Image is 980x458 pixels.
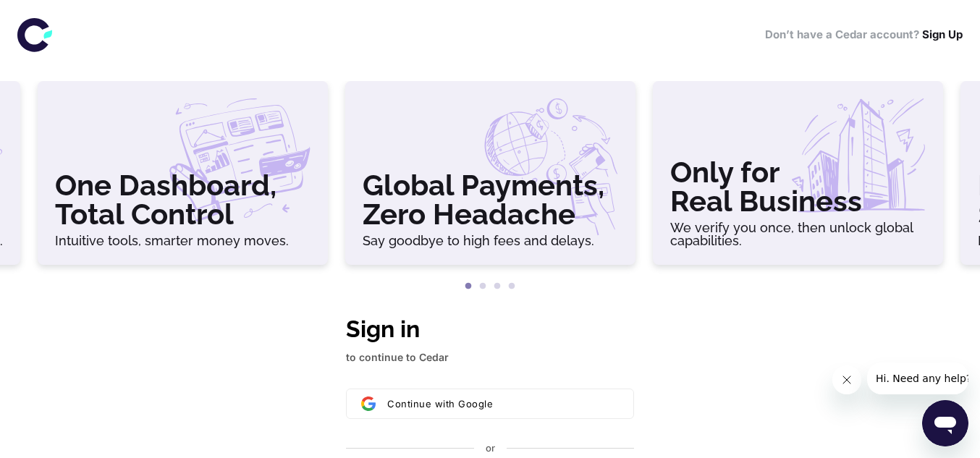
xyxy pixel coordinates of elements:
a: Sign Up [922,27,963,41]
h6: Intuitive tools, smarter money moves. [55,234,311,247]
button: 4 [504,279,519,294]
h6: Don’t have a Cedar account? [765,27,963,43]
span: Continue with Google [387,398,493,410]
button: 3 [490,279,504,294]
p: to continue to Cedar [346,349,634,365]
h3: Global Payments, Zero Headache [363,171,618,229]
iframe: Close message [832,365,861,394]
span: Hi. Need any help? [9,10,104,22]
iframe: Message from company [867,362,968,394]
iframe: Button to launch messaging window [922,400,968,446]
h1: Sign in [346,312,634,347]
button: Sign in with GoogleContinue with Google [346,389,634,419]
p: or [486,442,495,455]
img: Sign in with Google [361,396,376,411]
h6: Say goodbye to high fees and delays. [363,234,618,247]
h3: One Dashboard, Total Control [55,171,311,229]
button: 1 [461,279,476,294]
h6: We verify you once, then unlock global capabilities. [670,221,926,247]
h3: Only for Real Business [670,158,926,216]
button: 2 [476,279,490,294]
